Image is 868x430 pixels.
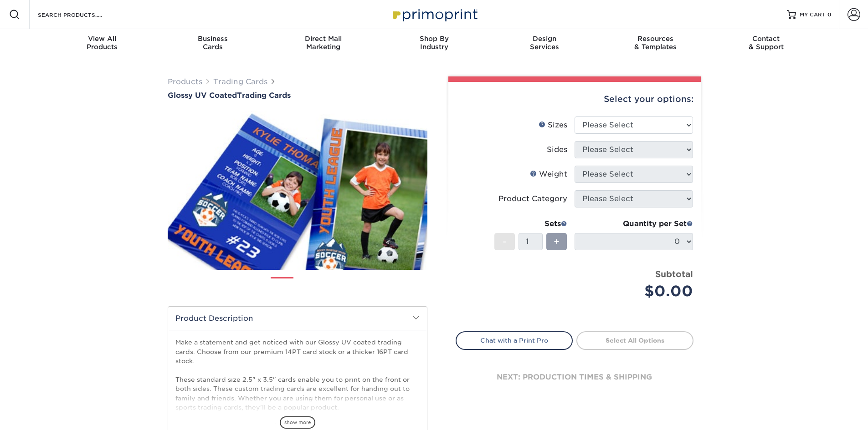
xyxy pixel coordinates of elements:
[168,91,427,100] h1: Trading Cards
[456,350,693,405] div: next: production times & shipping
[280,416,315,429] span: show more
[711,29,822,58] a: Contact& Support
[600,35,711,51] div: & Templates
[168,77,202,86] a: Products
[268,35,379,43] span: Direct Mail
[37,9,126,20] input: SEARCH PRODUCTS.....
[168,307,427,330] h2: Product Description
[489,35,600,51] div: Services
[456,82,693,116] div: Select your options:
[539,120,567,131] div: Sizes
[530,169,567,180] div: Weight
[600,35,711,43] span: Resources
[711,35,822,43] span: Contact
[498,193,567,204] div: Product Category
[575,218,693,229] div: Quantity per Set
[168,91,427,100] a: Glossy UV CoatedTrading Cards
[554,235,560,248] span: +
[168,91,237,100] span: Glossy UV Coated
[711,35,822,51] div: & Support
[379,35,489,43] span: Shop By
[389,5,480,24] img: Primoprint
[379,35,489,51] div: Industry
[157,29,268,58] a: BusinessCards
[47,35,158,51] div: Products
[268,35,379,51] div: Marketing
[576,331,693,349] a: Select All Options
[489,29,600,58] a: DesignServices
[489,35,600,43] span: Design
[655,269,693,279] strong: Subtotal
[301,273,324,296] img: Trading Cards 02
[456,331,573,349] a: Chat with a Print Pro
[268,29,379,58] a: Direct MailMarketing
[581,280,693,302] div: $0.00
[800,11,826,19] span: MY CART
[213,77,267,86] a: Trading Cards
[503,235,507,248] span: -
[600,29,711,58] a: Resources& Templates
[168,101,427,280] img: Glossy UV Coated 01
[47,35,158,43] span: View All
[47,29,158,58] a: View AllProducts
[157,35,268,43] span: Business
[827,11,832,18] span: 0
[379,29,489,58] a: Shop ByIndustry
[494,218,567,229] div: Sets
[547,144,567,155] div: Sides
[157,35,268,51] div: Cards
[271,274,293,297] img: Trading Cards 01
